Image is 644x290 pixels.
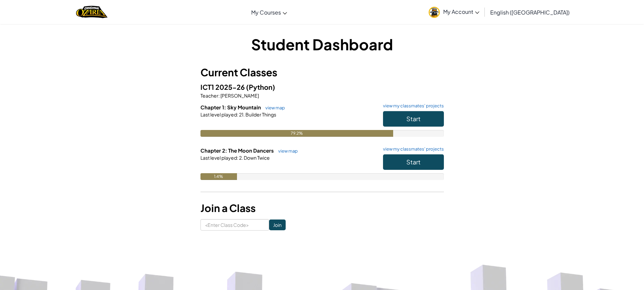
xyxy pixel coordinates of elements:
span: Start [406,158,421,166]
span: Builder Things [245,111,276,117]
button: Start [383,154,444,170]
div: 1.4% [200,173,237,180]
span: My Account [443,8,479,15]
h3: Join a Class [200,201,444,216]
input: Join [269,219,286,230]
span: (Python) [246,83,275,91]
a: view map [275,148,298,154]
a: view map [262,105,285,110]
a: view my classmates' projects [380,104,444,108]
span: English ([GEOGRAPHIC_DATA]) [490,9,570,16]
div: 79.2% [200,130,393,137]
span: ICT1 2025-26 [200,83,246,91]
span: Chapter 1: Sky Mountain [200,104,262,110]
span: 21. [238,111,245,117]
button: Start [383,111,444,127]
span: Down Twice [243,155,270,161]
span: Last level played [200,155,237,161]
span: Chapter 2: The Moon Dancers [200,147,275,154]
a: My Courses [248,3,290,21]
span: : [237,155,238,161]
img: avatar [429,7,440,18]
span: My Courses [251,9,281,16]
a: English ([GEOGRAPHIC_DATA]) [487,3,573,21]
span: : [218,93,220,99]
span: Start [406,115,421,123]
span: 2. [238,155,243,161]
a: My Account [425,1,483,23]
img: Home [76,5,108,19]
h3: Current Classes [200,65,444,80]
span: Teacher [200,93,218,99]
span: : [237,111,238,117]
span: [PERSON_NAME] [220,93,259,99]
span: Last level played [200,111,237,117]
input: <Enter Class Code> [200,219,269,231]
h1: Student Dashboard [200,34,444,55]
a: view my classmates' projects [380,147,444,151]
a: Ozaria by CodeCombat logo [76,5,108,19]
